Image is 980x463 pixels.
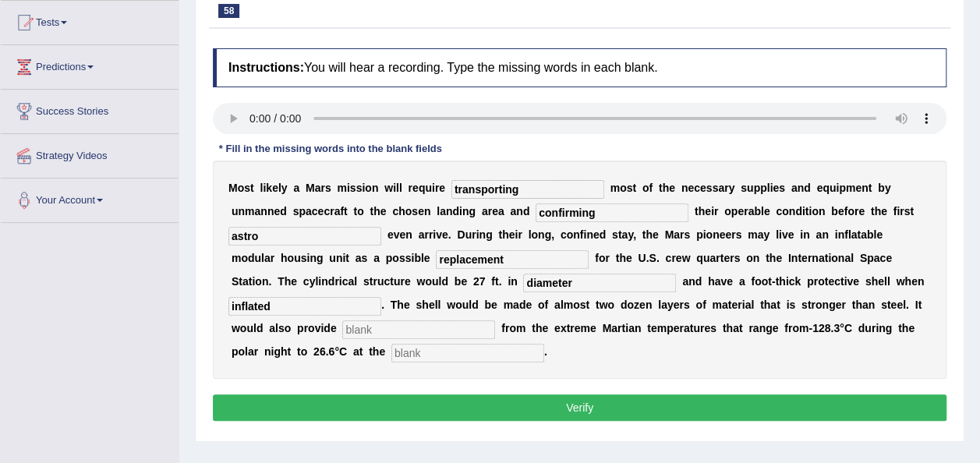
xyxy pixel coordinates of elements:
[544,228,551,241] b: g
[612,228,618,241] b: s
[621,228,628,241] b: a
[681,252,690,264] b: w
[213,142,448,157] div: * Fill in the missing words into the blank fields
[885,182,891,194] b: y
[238,182,245,194] b: o
[567,228,574,241] b: o
[684,228,690,241] b: s
[228,297,381,316] input: blank
[795,205,802,217] b: d
[724,252,730,264] b: e
[761,205,764,217] b: l
[741,182,747,194] b: s
[232,205,239,217] b: u
[681,182,688,194] b: n
[867,228,874,241] b: b
[492,205,498,217] b: e
[782,228,788,241] b: v
[272,182,278,194] b: e
[805,205,809,217] b: t
[412,205,418,217] b: s
[432,182,435,194] b: i
[414,252,421,264] b: b
[1,134,179,173] a: Strategy Videos
[437,205,440,217] b: l
[241,252,248,264] b: o
[900,205,904,217] b: r
[642,228,646,241] b: t
[362,182,365,194] b: i
[583,228,586,241] b: i
[725,228,731,241] b: e
[797,182,804,194] b: n
[457,228,465,241] b: D
[405,205,412,217] b: o
[462,205,469,217] b: n
[424,252,430,264] b: e
[620,182,627,194] b: o
[836,182,839,194] b: i
[370,205,373,217] b: t
[839,182,846,194] b: p
[408,182,412,194] b: r
[713,228,720,241] b: n
[616,252,620,264] b: t
[271,252,274,264] b: r
[854,205,858,217] b: r
[653,228,659,241] b: e
[516,205,523,217] b: n
[498,228,502,241] b: t
[848,228,851,241] b: l
[904,205,911,217] b: s
[627,182,633,194] b: s
[758,228,764,241] b: a
[362,252,368,264] b: s
[782,205,789,217] b: o
[342,320,495,339] input: blank
[266,182,272,194] b: k
[718,182,724,194] b: a
[392,252,399,264] b: o
[804,182,811,194] b: d
[419,228,425,241] b: a
[844,205,847,217] b: f
[436,228,442,241] b: v
[873,228,876,241] b: l
[424,205,431,217] b: n
[317,252,324,264] b: g
[910,205,914,217] b: t
[764,205,770,217] b: e
[436,250,589,269] input: blank
[365,182,372,194] b: o
[791,182,798,194] b: a
[712,182,718,194] b: s
[254,252,261,264] b: u
[245,205,254,217] b: m
[523,274,676,292] input: blank
[595,252,599,264] b: f
[728,182,734,194] b: y
[315,182,321,194] b: a
[293,205,299,217] b: s
[380,205,387,217] b: e
[399,182,402,194] b: l
[213,48,946,87] h4: You will hear a recording. Type the missing words in each blank.
[261,252,264,264] b: l
[837,228,844,241] b: n
[398,205,405,217] b: h
[280,205,287,217] b: d
[498,205,504,217] b: a
[1,178,179,217] a: Your Account
[626,252,632,264] b: e
[439,182,445,194] b: e
[345,252,349,264] b: t
[244,182,250,194] b: s
[394,228,400,241] b: v
[429,228,433,241] b: r
[384,182,393,194] b: w
[816,182,823,194] b: e
[465,228,472,241] b: u
[659,182,663,194] b: t
[748,228,757,241] b: m
[482,205,488,217] b: a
